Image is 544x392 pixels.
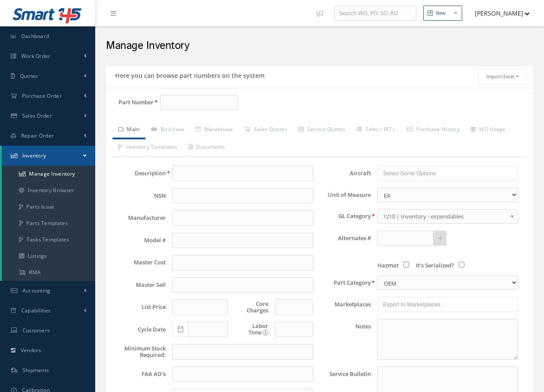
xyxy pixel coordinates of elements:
span: Customers [23,327,50,334]
a: RMA [2,264,95,281]
a: Documents [183,139,231,157]
label: Description [115,170,166,177]
a: Listings [2,248,95,264]
textarea: Notes [377,319,518,360]
span: Inventory [23,152,46,159]
label: Labor Time [234,323,268,336]
a: Sales / RO's [351,121,401,139]
a: Manage Inventory [2,166,95,182]
label: Notes [320,319,371,360]
a: Warehouse [190,121,239,139]
label: Manufacturer [115,215,166,221]
a: WO Usage [465,121,512,139]
span: Hazmat [377,261,399,269]
label: Master Cost [115,259,166,266]
a: Sales Quotes [239,121,293,139]
span: It's Serialized? [416,261,454,269]
a: Parts Templates [2,215,95,231]
a: Parts Issue [2,199,95,215]
label: Alternates # [320,235,371,241]
label: Minimum Stock Required: [115,345,166,358]
label: NSN [115,193,166,199]
span: Purchase Order [22,92,62,100]
span: Shipments [23,366,49,374]
label: Model # [115,237,166,244]
input: Hazmat [403,262,409,267]
a: Main [113,121,145,139]
span: Dashboard [21,32,49,40]
label: Part Number [106,99,154,106]
a: Inventory [2,146,95,166]
span: 1210 | Inventory - expendables [383,211,507,222]
a: Bird View [145,121,190,139]
button: New [423,6,462,21]
span: Work Order [21,52,51,60]
label: Master Sell [115,282,166,288]
a: Service Quotes [293,121,351,139]
button: Import Excel [478,69,527,84]
a: Inventory Browser [2,182,95,199]
input: Search WO, PO, SO, RO [335,6,416,21]
span: Repair Order [21,132,54,139]
input: It's Serialized? [459,262,464,267]
span: Quotes [20,72,38,80]
div: New [436,10,446,17]
label: Cycle Date [115,326,166,333]
button: [PERSON_NAME] [467,5,530,22]
span: Accounting [23,287,51,294]
label: Unit of Measure [320,192,371,198]
span: Sales Order [22,112,52,119]
span: Capabilities [21,307,51,314]
a: Tasks Templates [2,231,95,248]
label: Core Charges [234,301,268,314]
label: Part Category [320,280,371,286]
label: List Price [115,304,166,310]
label: Marketplaces [320,301,371,308]
label: FAA AD's [115,371,166,377]
h2: Manage Inventory [106,39,533,52]
a: Inventory Templates [113,139,183,157]
label: Aircraft [320,170,371,177]
a: Purchase History [401,121,465,139]
h5: Here you can browse part numbers on the system [113,69,264,80]
label: GL Category [320,213,371,219]
span: Vendors [21,347,42,354]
